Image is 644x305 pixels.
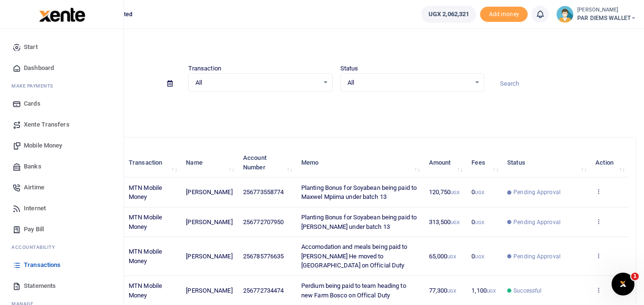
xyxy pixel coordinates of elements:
[24,281,56,291] span: Statements
[243,253,284,260] span: 256785776635
[475,190,484,195] small: UGX
[24,183,44,192] span: Airtime
[301,214,417,230] span: Planting Bonus for Soyabean being paid to [PERSON_NAME] under batch 13
[590,148,628,177] th: Action: activate to sort column ascending
[24,260,61,270] span: Transactions
[243,188,284,196] span: 256773558774
[487,288,496,294] small: UGX
[340,64,358,73] label: Status
[188,64,221,73] label: Transaction
[418,6,480,23] li: Wallet ballance
[8,275,116,296] a: Statements
[556,6,636,23] a: profile-user [PERSON_NAME] PAR DIEMS WALLET
[19,244,55,251] span: countability
[429,218,460,226] span: 313,500
[466,148,502,177] th: Fees: activate to sort column ascending
[129,184,162,201] span: MTN Mobile Money
[123,148,181,177] th: Transaction: activate to sort column ascending
[492,76,636,92] input: Search
[8,177,116,198] a: Airtime
[24,63,54,73] span: Dashboard
[447,254,456,259] small: UGX
[513,188,561,197] span: Pending Approval
[577,6,636,14] small: [PERSON_NAME]
[8,240,116,255] li: Ac
[36,103,636,113] p: Download
[471,218,484,226] span: 0
[8,58,116,79] a: Dashboard
[296,148,424,177] th: Memo: activate to sort column ascending
[480,7,528,22] li: Toup your wallet
[471,287,496,294] span: 1,100
[513,218,561,226] span: Pending Approval
[186,188,232,196] span: [PERSON_NAME]
[8,114,116,135] a: Xente Transfers
[24,141,62,150] span: Mobile Money
[195,78,319,88] span: All
[502,148,590,177] th: Status: activate to sort column ascending
[24,42,38,52] span: Start
[129,282,162,299] span: MTN Mobile Money
[429,253,457,260] span: 65,000
[421,6,476,23] a: UGX 2,062,321
[8,135,116,156] a: Mobile Money
[480,10,528,17] a: Add money
[429,188,460,196] span: 120,750
[243,287,284,294] span: 256772734474
[513,252,561,261] span: Pending Approval
[24,162,41,171] span: Banks
[301,282,406,299] span: Perdium being paid to team heading to new Farm Bosco on Offical Duty
[577,14,636,22] span: PAR DIEMS WALLET
[450,190,460,195] small: UGX
[36,41,636,51] h4: Transactions
[447,288,456,294] small: UGX
[8,37,116,58] a: Start
[238,148,296,177] th: Account Number: activate to sort column ascending
[471,188,484,196] span: 0
[348,78,471,88] span: All
[24,99,41,108] span: Cards
[129,214,162,230] span: MTN Mobile Money
[301,243,408,269] span: Accomodation and meals being paid to [PERSON_NAME] He moved to [GEOGRAPHIC_DATA] on Official Duty
[39,8,85,22] img: logo-large
[556,6,573,23] img: profile-user
[186,287,232,294] span: [PERSON_NAME]
[24,120,70,129] span: Xente Transfers
[612,273,634,295] iframe: Intercom live chat
[423,148,466,177] th: Amount: activate to sort column ascending
[24,225,44,234] span: Pay Bill
[8,219,116,240] a: Pay Bill
[129,248,162,265] span: MTN Mobile Money
[475,254,484,259] small: UGX
[38,10,85,18] a: logo-small logo-large logo-large
[186,253,232,260] span: [PERSON_NAME]
[450,220,460,225] small: UGX
[8,156,116,177] a: Banks
[24,204,46,213] span: Internet
[186,218,232,226] span: [PERSON_NAME]
[429,287,457,294] span: 77,300
[8,93,116,114] a: Cards
[301,184,417,201] span: Planting Bonus for Soyabean being paid to Maxwel Mpiima under batch 13
[181,148,238,177] th: Name: activate to sort column ascending
[475,220,484,225] small: UGX
[429,10,469,19] span: UGX 2,062,321
[513,286,542,295] span: Successful
[8,255,116,275] a: Transactions
[8,198,116,219] a: Internet
[631,273,639,280] span: 1
[471,253,484,260] span: 0
[16,82,53,89] span: ake Payments
[480,7,528,22] span: Add money
[243,218,284,226] span: 256772707950
[8,79,116,93] li: M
